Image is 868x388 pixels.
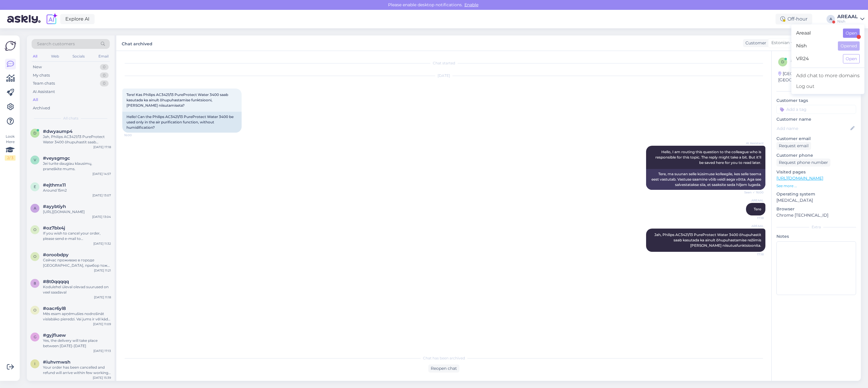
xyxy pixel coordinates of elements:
div: Team chats [33,80,55,86]
div: # dwyaump4 [791,58,830,65]
div: Chat started [122,60,765,66]
button: Open [843,54,860,63]
span: Tere [754,207,761,211]
div: Email [97,52,110,60]
div: Off-hour [776,14,812,24]
p: Browser [776,206,856,212]
div: [DATE] [122,73,765,78]
div: [DATE] 17:18 [93,145,111,149]
img: explore-ai [45,13,58,25]
div: All [33,97,38,103]
div: Around 15m2 [43,188,111,193]
span: #ayybtiyh [43,204,66,209]
span: 8 [34,281,36,285]
span: Enable [463,2,480,7]
button: Opened [838,41,860,51]
span: d [33,131,36,135]
span: a [34,206,36,210]
div: AREAAL [837,14,858,19]
div: 0 [100,72,109,78]
div: Сейчас проживаю в городе [GEOGRAPHIC_DATA], прибор тоже тут [43,257,111,268]
span: e [34,184,36,189]
span: #gyjfluew [43,333,66,338]
span: o [33,227,36,232]
div: Request phone number [776,159,830,167]
div: 2 / 3 [5,155,16,161]
span: All chats [63,116,78,121]
div: 0 [100,64,109,70]
div: Jei turite daugiau klausimų, praneškite mums. [43,161,111,172]
div: [DATE] 13:04 [92,215,111,219]
a: Explore AI [60,14,95,24]
p: Customer tags [776,97,856,104]
p: Customer email [776,136,856,142]
span: d [781,60,784,64]
span: #oroobdpy [43,252,69,257]
div: [GEOGRAPHIC_DATA], [GEOGRAPHIC_DATA] [778,71,844,83]
span: Jah, Philips AC3421/13 PureProtect Water 3400 õhupuhastit saab kasutada ka ainult õhupuhastamise ... [654,232,762,248]
input: Add name [777,125,849,132]
p: Customer name [776,116,856,122]
span: #oacr6yl8 [43,306,66,311]
div: If you wish to cancel your order, please send e-mail to [EMAIL_ADDRESS][DOMAIN_NAME] [43,231,111,241]
div: All [32,52,38,60]
div: Socials [71,52,86,60]
span: #8t0qqqqq [43,279,69,284]
span: 17:18 [741,252,764,257]
div: [DATE] 11:21 [94,268,111,273]
div: 0 [100,80,109,86]
span: g [34,335,36,339]
div: [DATE] 14:57 [92,172,111,176]
div: A [827,15,835,23]
div: Look Here [5,134,16,161]
div: New [33,64,42,70]
div: [DATE] 15:39 [93,375,111,380]
div: Hello! Can the Philips AC3421/13 PureProtect Water 3400 be used only in the air purification func... [122,112,242,133]
div: Customer information [776,89,856,94]
span: AREAAL [741,224,764,228]
span: 17:18 [741,216,764,220]
span: Tere! Kas Philips AC3421/13 PureProtect Water 3400 saab kasutada ka ainult õhupuhastamise funktsi... [126,92,229,108]
div: [DATE] 13:07 [92,193,111,198]
a: AREAALNish [837,14,864,24]
img: Askly Logo [5,40,16,52]
span: Hello, I am routing this question to the colleague who is responsible for this topic. The reply m... [655,150,762,165]
span: #ejthmx11 [43,182,66,188]
p: Notes [776,233,856,240]
a: Add chat to more domains [791,70,864,81]
div: Kodulehel üleval olevad suurused on veel saadaval [43,284,111,295]
span: AI Assistant [741,141,764,145]
div: [DATE] 11:18 [94,295,111,299]
div: [DATE] 11:32 [93,241,111,246]
p: Customer phone [776,152,856,159]
a: [URL][DOMAIN_NAME] [776,176,823,181]
div: Your order has been cancelled and refund will arrive within few working days. [43,365,111,375]
span: AREAAL [741,198,764,203]
span: Chat has been archived [423,356,465,361]
p: See more ... [776,183,856,189]
span: VR24 [796,54,838,63]
div: AI Assistant [33,89,55,95]
span: Search customers [37,41,75,47]
div: Extra [776,224,856,230]
div: Customer [743,40,766,46]
span: o [33,308,36,312]
p: [MEDICAL_DATA] [776,197,856,204]
span: 16:00 [124,133,146,137]
input: Add a tag [776,105,856,114]
span: Estonian [771,40,790,46]
span: #iuhvmwsh [43,359,70,365]
span: Nish [796,41,833,51]
span: #oz7blx4j [43,225,65,231]
p: Visited pages [776,169,856,175]
div: Nish [837,19,858,24]
div: [URL][DOMAIN_NAME] [43,209,111,215]
span: #veysgmgc [43,156,70,161]
p: Operating system [776,191,856,197]
p: Chrome [TECHNICAL_ID] [776,212,856,218]
div: Archived [33,105,50,111]
div: [DATE] 11:09 [93,322,111,326]
span: i [34,361,35,366]
div: Request email [776,142,811,150]
span: v [34,158,36,162]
